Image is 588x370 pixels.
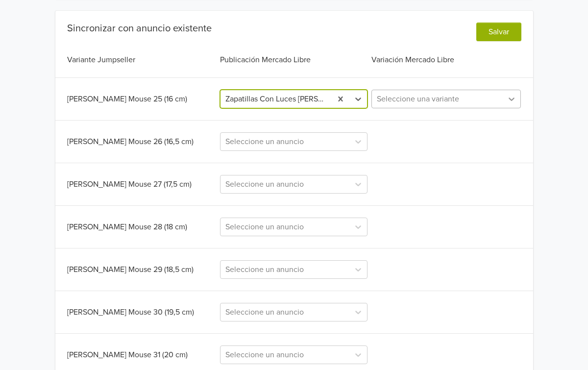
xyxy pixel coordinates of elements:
div: Publicación Mercado Libre [218,54,369,66]
div: [PERSON_NAME] Mouse 26 (16,5 cm) [67,136,219,148]
div: Sincronizar con anuncio existente [67,23,212,34]
button: Salvar [476,23,521,41]
div: [PERSON_NAME] Mouse 29 (18,5 cm) [67,264,219,275]
div: [PERSON_NAME] Mouse 30 (19,5 cm) [67,306,219,318]
div: [PERSON_NAME] Mouse 27 (17,5 cm) [67,178,219,190]
div: [PERSON_NAME] Mouse 28 (18 cm) [67,221,219,233]
div: Variante Jumpseller [67,54,219,66]
div: Variación Mercado Libre [369,54,521,66]
div: [PERSON_NAME] Mouse 31 (20 cm) [67,349,219,361]
div: [PERSON_NAME] Mouse 25 (16 cm) [67,93,219,105]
